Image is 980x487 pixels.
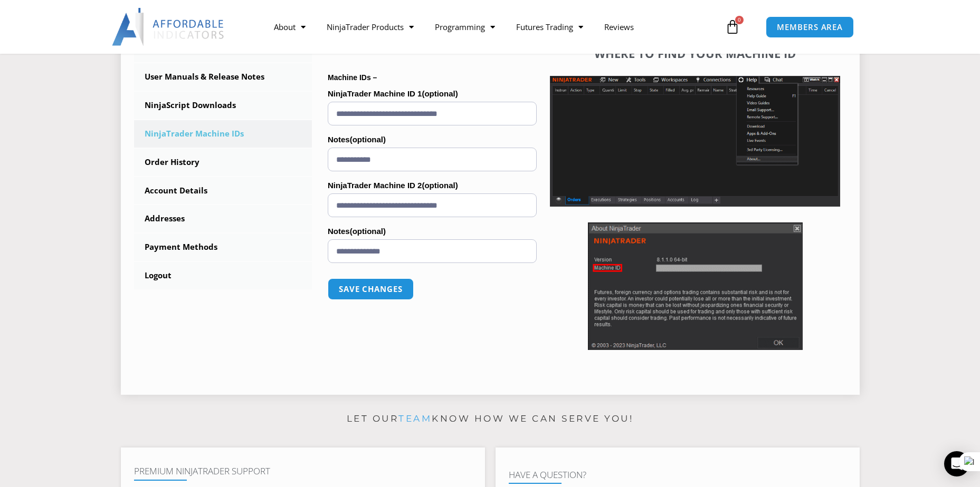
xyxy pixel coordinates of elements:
[316,15,424,39] a: NinjaTrader Products
[328,178,537,193] label: NinjaTrader Machine ID 2
[422,89,458,98] span: (optional)
[944,451,969,476] div: Open Intercom Messenger
[112,8,225,46] img: LogoAI | Affordable Indicators – NinjaTrader
[350,135,386,144] span: (optional)
[709,12,756,42] a: 0
[777,23,843,31] span: MEMBERS AREA
[594,15,644,39] a: Reviews
[328,73,377,82] strong: Machine IDs –
[263,15,316,39] a: About
[328,223,537,239] label: Notes
[134,466,472,476] h4: Premium NinjaTrader Support
[134,149,312,176] a: Order History
[134,177,312,204] a: Account Details
[422,181,458,190] span: (optional)
[134,63,312,91] a: User Manuals & Release Notes
[263,15,722,39] nav: Menu
[398,413,432,424] a: team
[121,411,860,427] p: Let our know how we can serve you!
[735,16,744,24] span: 0
[134,205,312,232] a: Addresses
[766,16,854,38] a: MEMBERS AREA
[328,278,414,300] button: Save changes
[350,227,386,236] span: (optional)
[134,262,312,289] a: Logout
[550,76,840,207] img: Screenshot 2025-01-17 1155544 | Affordable Indicators – NinjaTrader
[134,35,312,289] nav: Account pages
[550,46,840,60] h4: Where to find your Machine ID
[134,120,312,148] a: NinjaTrader Machine IDs
[328,86,537,102] label: NinjaTrader Machine ID 1
[588,222,803,350] img: Screenshot 2025-01-17 114931 | Affordable Indicators – NinjaTrader
[134,92,312,119] a: NinjaScript Downloads
[328,41,537,55] h4: Machine ID Licensing
[506,15,594,39] a: Futures Trading
[328,132,537,148] label: Notes
[509,470,846,480] h4: Have A Question?
[134,233,312,261] a: Payment Methods
[424,15,506,39] a: Programming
